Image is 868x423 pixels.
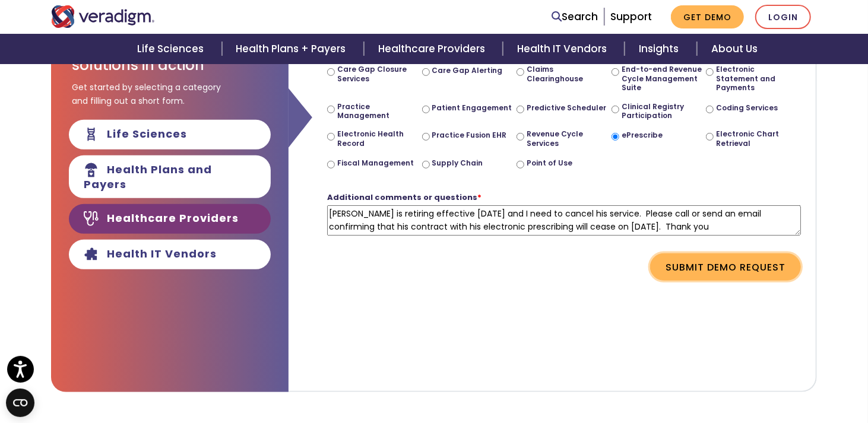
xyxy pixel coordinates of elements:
[716,129,796,148] label: Electronic Chart Retrieval
[222,34,364,64] a: Health Plans + Payers
[432,131,507,140] label: Practice Fusion EHR
[72,81,221,107] span: Get started by selecting a category and filling out a short form.
[527,65,607,83] label: Claims Clearinghouse
[622,131,663,140] label: ePrescribe
[432,103,512,113] label: Patient Engagement
[622,102,702,120] label: Clinical Registry Participation
[622,65,702,93] label: End-to-end Revenue Cycle Management Suite
[51,5,155,28] img: Veradigm logo
[697,34,772,64] a: About Us
[432,66,503,75] label: Care Gap Alerting
[432,158,483,168] label: Supply Chain
[527,129,607,148] label: Revenue Cycle Services
[755,5,811,29] a: Login
[716,103,778,113] label: Coding Services
[641,350,854,409] iframe: Drift Chat Widget
[610,9,652,24] a: Support
[337,129,417,148] label: Electronic Health Record
[671,5,744,28] a: Get Demo
[6,389,34,417] button: Open CMP widget
[503,34,625,64] a: Health IT Vendors
[123,34,221,64] a: Life Sciences
[650,253,801,281] button: Submit Demo Request
[337,158,414,168] label: Fiscal Management
[552,9,598,25] a: Search
[625,34,696,64] a: Insights
[364,34,503,64] a: Healthcare Providers
[527,103,606,113] label: Predictive Scheduler
[337,102,417,120] label: Practice Management
[327,192,481,203] strong: Additional comments or questions
[72,40,268,74] h3: Experience Veradigm’s solutions in action
[716,65,796,93] label: Electronic Statement and Payments
[337,65,417,83] label: Care Gap Closure Services
[527,158,572,168] label: Point of Use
